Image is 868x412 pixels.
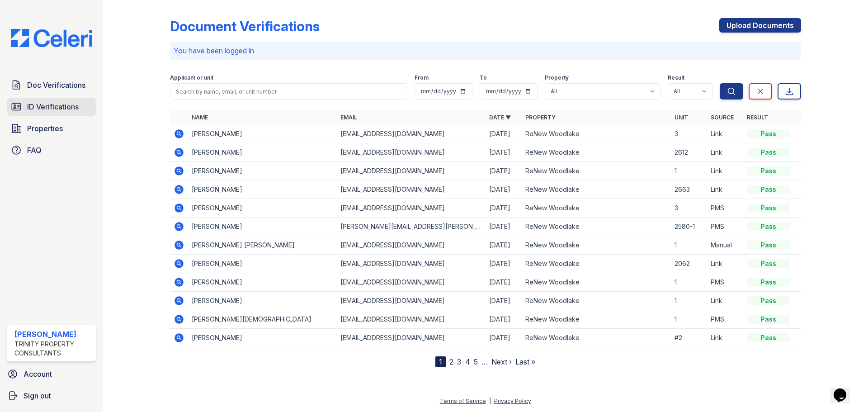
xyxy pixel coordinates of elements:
[174,45,797,56] p: You have been logged in
[707,310,743,329] td: PMS
[668,74,684,81] label: Result
[489,398,491,404] div: |
[707,292,743,310] td: Link
[188,162,337,180] td: [PERSON_NAME]
[671,236,707,255] td: 1
[486,310,522,329] td: [DATE]
[27,123,63,134] span: Properties
[4,29,99,47] img: CE_Logo_Blue-a8612792a0a2168367f1c8372b55b34899dd931a85d93a1a3d3e32e68fde9ad4.png
[747,114,768,121] a: Result
[486,236,522,255] td: [DATE]
[440,398,486,404] a: Terms of Service
[14,340,92,358] div: Trinity Property Consultants
[486,180,522,199] td: [DATE]
[515,357,535,366] a: Last »
[747,333,790,342] div: Pass
[522,255,670,273] td: ReNew Woodlake
[747,278,790,287] div: Pass
[747,166,790,175] div: Pass
[489,114,511,121] a: Date ▼
[522,162,670,180] td: ReNew Woodlake
[188,180,337,199] td: [PERSON_NAME]
[747,296,790,305] div: Pass
[7,98,96,116] a: ID Verifications
[435,356,446,367] div: 1
[480,74,487,81] label: To
[337,255,486,273] td: [EMAIL_ADDRESS][DOMAIN_NAME]
[671,329,707,347] td: #2
[486,329,522,347] td: [DATE]
[707,125,743,143] td: Link
[711,114,734,121] a: Source
[188,310,337,329] td: [PERSON_NAME][DEMOGRAPHIC_DATA]
[747,222,790,231] div: Pass
[337,218,486,236] td: [PERSON_NAME][EMAIL_ADDRESS][PERSON_NAME][DOMAIN_NAME]
[170,18,320,34] div: Document Verifications
[486,292,522,310] td: [DATE]
[415,74,429,81] label: From
[675,114,688,121] a: Unit
[707,162,743,180] td: Link
[337,329,486,347] td: [EMAIL_ADDRESS][DOMAIN_NAME]
[188,329,337,347] td: [PERSON_NAME]
[747,185,790,194] div: Pass
[188,236,337,255] td: [PERSON_NAME] [PERSON_NAME]
[474,357,478,366] a: 5
[188,273,337,292] td: [PERSON_NAME]
[188,292,337,310] td: [PERSON_NAME]
[337,199,486,218] td: [EMAIL_ADDRESS][DOMAIN_NAME]
[170,74,213,81] label: Applicant or unit
[747,204,790,213] div: Pass
[7,119,96,137] a: Properties
[522,292,670,310] td: ReNew Woodlake
[486,162,522,180] td: [DATE]
[671,125,707,143] td: 3
[192,114,208,121] a: Name
[707,273,743,292] td: PMS
[486,199,522,218] td: [DATE]
[671,218,707,236] td: 2580-1
[494,398,531,404] a: Privacy Policy
[747,129,790,138] div: Pass
[671,199,707,218] td: 3
[522,329,670,347] td: ReNew Woodlake
[522,310,670,329] td: ReNew Woodlake
[671,310,707,329] td: 1
[188,143,337,162] td: [PERSON_NAME]
[4,365,99,383] a: Account
[170,83,407,99] input: Search by name, email, or unit number
[7,141,96,159] a: FAQ
[337,180,486,199] td: [EMAIL_ADDRESS][DOMAIN_NAME]
[522,125,670,143] td: ReNew Woodlake
[707,236,743,255] td: Manual
[449,357,453,366] a: 2
[747,259,790,268] div: Pass
[545,74,569,81] label: Property
[4,387,99,405] a: Sign out
[747,315,790,324] div: Pass
[522,218,670,236] td: ReNew Woodlake
[671,273,707,292] td: 1
[491,357,512,366] a: Next ›
[14,329,92,340] div: [PERSON_NAME]
[337,143,486,162] td: [EMAIL_ADDRESS][DOMAIN_NAME]
[337,125,486,143] td: [EMAIL_ADDRESS][DOMAIN_NAME]
[7,76,96,94] a: Doc Verifications
[486,125,522,143] td: [DATE]
[188,255,337,273] td: [PERSON_NAME]
[481,356,488,367] span: …
[671,180,707,199] td: 2663
[24,369,52,379] span: Account
[707,199,743,218] td: PMS
[486,255,522,273] td: [DATE]
[522,143,670,162] td: ReNew Woodlake
[337,162,486,180] td: [EMAIL_ADDRESS][DOMAIN_NAME]
[457,357,462,366] a: 3
[188,199,337,218] td: [PERSON_NAME]
[707,180,743,199] td: Link
[24,390,51,401] span: Sign out
[337,273,486,292] td: [EMAIL_ADDRESS][DOMAIN_NAME]
[719,18,801,33] a: Upload Documents
[707,218,743,236] td: PMS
